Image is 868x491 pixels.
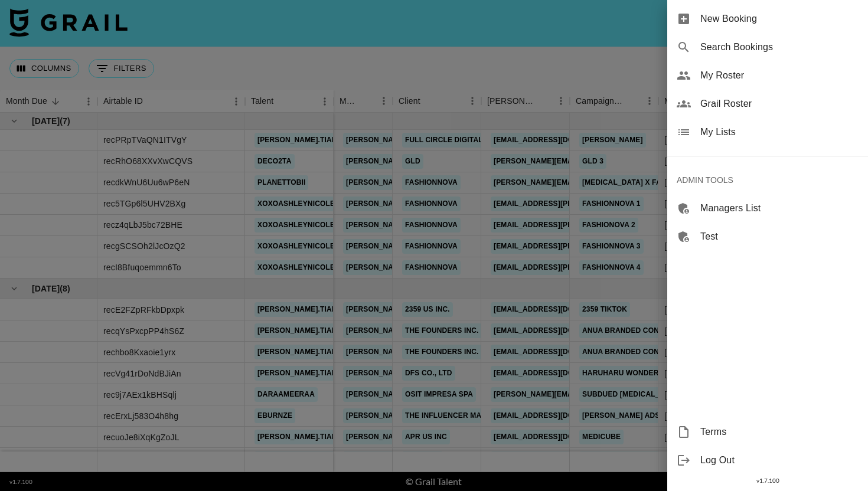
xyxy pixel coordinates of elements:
[700,40,859,54] span: Search Bookings
[667,418,868,446] div: Terms
[700,125,859,139] span: My Lists
[700,425,859,439] span: Terms
[667,33,868,61] div: Search Bookings
[667,90,868,118] div: Grail Roster
[667,446,868,474] div: Log Out
[700,453,859,467] span: Log Out
[667,222,868,251] div: Test
[700,230,859,244] span: Test
[700,201,859,215] span: Managers List
[667,61,868,90] div: My Roster
[667,194,868,222] div: Managers List
[667,5,868,33] div: New Booking
[700,12,859,26] span: New Booking
[667,118,868,146] div: My Lists
[700,97,859,111] span: Grail Roster
[667,474,868,487] div: v 1.7.100
[700,68,859,83] span: My Roster
[667,166,868,194] div: ADMIN TOOLS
